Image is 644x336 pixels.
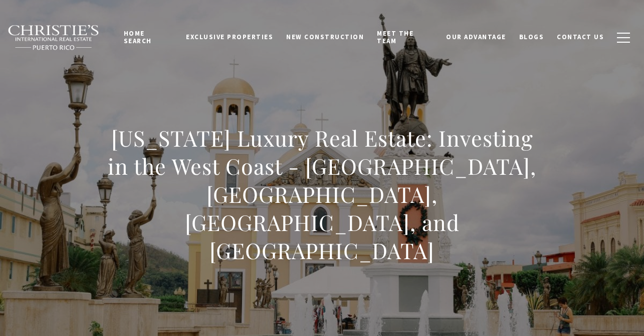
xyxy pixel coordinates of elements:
[179,28,280,47] a: Exclusive Properties
[557,33,604,41] span: Contact Us
[440,28,513,47] a: Our Advantage
[8,25,100,51] img: Christie's International Real Estate black text logo
[286,33,364,41] span: New Construction
[446,33,506,41] span: Our Advantage
[117,24,179,50] a: Home Search
[101,124,543,264] h1: [US_STATE] Luxury Real Estate: Investing in the West Coast - [GEOGRAPHIC_DATA], [GEOGRAPHIC_DATA]...
[370,24,440,50] a: Meet the Team
[280,28,370,47] a: New Construction
[519,33,544,41] span: Blogs
[186,33,273,41] span: Exclusive Properties
[513,28,551,47] a: Blogs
